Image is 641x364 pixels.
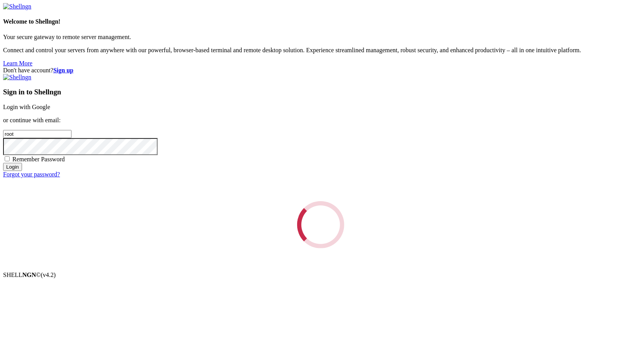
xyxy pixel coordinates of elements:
a: Forgot your password? [3,171,60,178]
a: Login with Google [3,104,50,110]
p: Your secure gateway to remote server management. [3,34,638,41]
input: Login [3,163,22,171]
div: Don't have account? [3,67,638,74]
input: Remember Password [5,156,10,161]
p: Connect and control your servers from anywhere with our powerful, browser-based terminal and remo... [3,47,638,54]
span: 4.2.0 [41,272,56,278]
p: or continue with email: [3,117,638,124]
b: NGN [22,272,36,278]
h4: Welcome to Shellngn! [3,18,638,25]
h3: Sign in to Shellngn [3,88,638,96]
img: Shellngn [3,74,31,81]
a: Learn More [3,60,32,67]
a: Sign up [53,67,73,73]
img: Shellngn [3,3,31,10]
div: Loading... [289,193,352,256]
span: SHELL © [3,272,56,278]
input: Email address [3,130,71,138]
span: Remember Password [12,156,65,162]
